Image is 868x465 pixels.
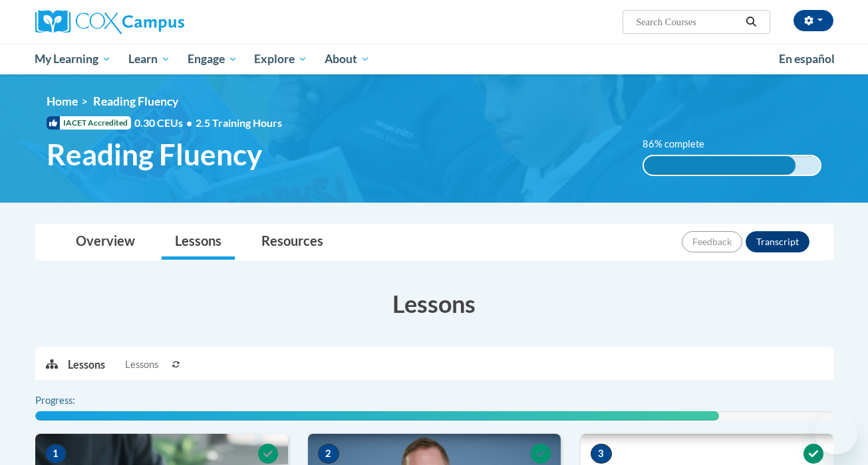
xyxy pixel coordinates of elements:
[635,14,741,30] input: Search Courses
[746,231,809,252] button: Transcript
[741,14,761,30] button: Search
[128,51,170,67] span: Learn
[779,52,835,66] span: En español
[644,156,796,175] div: 86% complete
[120,44,179,74] a: Learn
[643,137,719,151] label: 86% complete
[162,225,235,260] a: Lessons
[63,225,148,260] a: Overview
[47,116,131,130] span: IACET Accredited
[35,287,833,320] h3: Lessons
[254,51,307,67] span: Explore
[591,444,612,464] span: 3
[318,444,339,464] span: 2
[47,94,78,108] a: Home
[45,444,67,464] span: 1
[47,137,262,172] span: Reading Fluency
[134,116,196,130] span: 0.30 CEUs
[27,44,120,74] a: My Learning
[179,44,246,74] a: Engage
[186,116,192,129] span: •
[196,116,282,129] span: 2.5 Training Hours
[770,45,843,73] a: En español
[35,51,111,67] span: My Learning
[682,231,742,252] button: Feedback
[35,393,112,408] label: Progress:
[325,51,370,67] span: About
[248,225,337,260] a: Resources
[68,357,105,372] p: Lessons
[245,44,316,74] a: Explore
[794,10,833,31] button: Account Settings
[35,10,184,34] img: Cox Campus
[125,357,158,372] span: Lessons
[35,10,288,34] a: Cox Campus
[316,44,378,74] a: About
[93,94,178,108] span: Reading Fluency
[15,44,853,74] div: Main menu
[188,51,237,67] span: Engage
[815,412,857,454] iframe: Button to launch messaging window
